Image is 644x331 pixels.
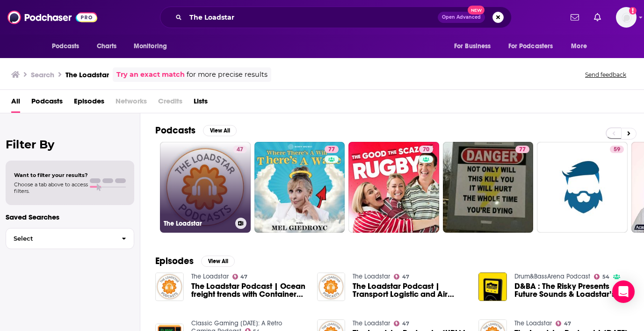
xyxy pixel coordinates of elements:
[155,125,237,136] a: PodcastsView All
[353,272,390,280] a: The Loadstar
[610,146,624,153] a: 59
[97,40,117,53] span: Charts
[186,10,438,25] input: Search podcasts, credits, & more...
[254,142,345,233] a: 77
[353,282,467,298] a: The Loadstar Podcast | Transport Logistic and Air Cargo Europe 2025
[419,146,433,153] a: 70
[556,321,571,326] a: 47
[6,213,134,221] p: Saved Searches
[590,9,605,25] a: Show notifications dropdown
[515,146,529,153] a: 77
[187,69,268,80] span: for more precise results
[616,7,637,28] button: Show profile menu
[134,40,167,53] span: Monitoring
[514,282,629,298] a: D&BA : The Risky Presents Future Sounds & Loadstar’s SW4 Festival Warmup Mix (#229) -
[31,94,63,113] a: Podcasts
[514,272,590,280] a: Drum&BassArena Podcast
[582,71,629,79] button: Send feedback
[155,255,194,267] h2: Episodes
[629,7,637,15] svg: Add a profile image
[91,37,123,55] a: Charts
[616,7,637,28] span: Logged in as addi44
[65,70,109,79] h3: The Loadstar
[11,94,20,113] a: All
[402,322,409,326] span: 47
[14,181,88,194] span: Choose a tab above to access filters.
[14,172,88,178] span: Want to filter your results?
[203,125,237,136] button: View All
[7,8,97,26] img: Podchaser - Follow, Share and Rate Podcasts
[394,274,409,280] a: 47
[155,125,195,136] h2: Podcasts
[594,274,609,280] a: 54
[616,7,637,28] img: User Profile
[6,228,134,249] button: Select
[155,255,235,267] a: EpisodesView All
[160,7,512,28] div: Search podcasts, credits, & more...
[52,40,80,53] span: Podcasts
[514,319,552,327] a: The Loadstar
[201,256,235,267] button: View All
[478,272,507,301] img: D&BA : The Risky Presents Future Sounds & Loadstar’s SW4 Festival Warmup Mix (#229) -
[74,94,104,113] a: Episodes
[194,94,208,113] a: Lists
[164,220,232,228] h3: The Loadstar
[191,272,229,280] a: The Loadstar
[45,37,92,55] button: open menu
[160,142,251,233] a: 47The Loadstar
[6,138,134,151] h2: Filter By
[443,142,534,233] a: 77
[448,37,503,55] button: open menu
[571,40,587,53] span: More
[567,9,583,25] a: Show notifications dropdown
[402,275,409,279] span: 47
[394,321,409,326] a: 47
[502,37,567,55] button: open menu
[612,280,635,303] div: Open Intercom Messenger
[537,142,628,233] a: 59
[158,94,182,113] span: Credits
[348,142,439,233] a: 70
[317,272,346,301] img: The Loadstar Podcast | Transport Logistic and Air Cargo Europe 2025
[602,275,609,279] span: 54
[191,282,306,298] a: The Loadstar Podcast | Ocean freight trends with Container Trade Statistics
[564,37,599,55] button: open menu
[232,274,248,280] a: 47
[423,145,429,154] span: 70
[438,12,485,23] button: Open AdvancedNew
[454,40,491,53] span: For Business
[328,145,335,154] span: 77
[325,146,339,153] a: 77
[508,40,553,53] span: For Podcasters
[240,275,247,279] span: 47
[353,319,390,327] a: The Loadstar
[442,15,481,20] span: Open Advanced
[127,37,179,55] button: open menu
[31,70,54,79] h3: Search
[116,94,147,113] span: Networks
[237,145,243,154] span: 47
[116,69,185,80] a: Try an exact match
[233,146,247,153] a: 47
[564,322,571,326] span: 47
[519,145,526,154] span: 77
[155,272,184,301] img: The Loadstar Podcast | Ocean freight trends with Container Trade Statistics
[6,235,114,242] span: Select
[614,145,620,154] span: 59
[468,6,485,15] span: New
